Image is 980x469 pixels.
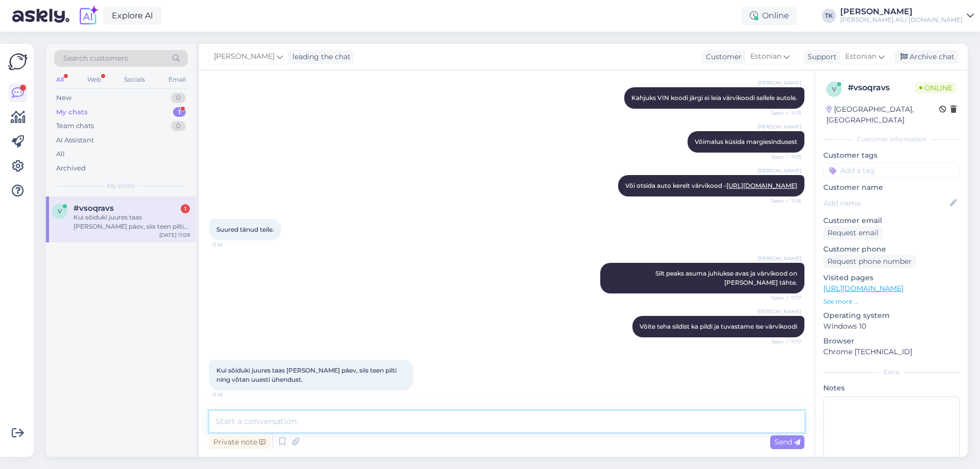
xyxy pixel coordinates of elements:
[757,255,801,262] span: [PERSON_NAME]
[56,149,65,159] div: All
[181,204,190,213] div: 1
[695,138,797,145] span: Võimalus küsida margiesindusest
[63,53,128,64] span: Search customers
[173,107,186,117] div: 1
[726,182,797,189] a: [URL][DOMAIN_NAME]
[823,367,960,377] div: Extra
[640,323,797,330] span: Võite teha sildist ka pildi ja tuvastame ise värvikoodi
[757,167,801,175] span: [PERSON_NAME]
[823,255,916,268] div: Request phone number
[823,336,960,347] p: Browser
[56,135,94,145] div: AI Assistant
[823,284,903,293] a: [URL][DOMAIN_NAME]
[625,182,797,189] span: Või otsida auto kerelt värvikood -
[823,163,960,178] input: Add a tag
[85,73,103,86] div: Web
[823,297,960,306] p: See more ...
[159,231,190,239] div: [DATE] 11:09
[763,153,801,161] span: Seen ✓ 11:15
[763,197,801,205] span: Seen ✓ 11:16
[915,82,957,93] span: Online
[56,93,71,103] div: New
[103,7,162,24] a: Explore AI
[823,135,960,144] div: Customer information
[655,269,799,286] span: Silt peaks asuma juhiukse avas ja värvikood on [PERSON_NAME] tähte.
[823,321,960,332] p: Windows 10
[216,226,274,233] span: Suured tänud teile.
[78,5,99,27] img: explore-ai
[212,241,251,249] span: 11:16
[631,94,797,102] span: Kahjuks VIN koodi järgi ei leia värvikoodi sellele autole.
[803,52,837,62] div: Support
[823,273,960,283] p: Visited pages
[107,181,135,190] span: My chats
[214,51,275,62] span: [PERSON_NAME]
[848,82,915,94] div: # vsoqravs
[774,437,800,447] span: Send
[832,85,836,93] span: v
[56,107,88,117] div: My chats
[823,310,960,321] p: Operating system
[823,347,960,357] p: Chrome [TECHNICAL_ID]
[822,9,836,23] div: TK
[742,7,797,25] div: Online
[73,213,190,231] div: Kui sõiduki juures taas [PERSON_NAME] päev, siis teen pilti ning võtan uuesti ühendust.
[54,73,66,86] div: All
[840,8,963,16] div: [PERSON_NAME]
[823,150,960,161] p: Customer tags
[826,104,939,126] div: [GEOGRAPHIC_DATA], [GEOGRAPHIC_DATA]
[840,16,963,24] div: [PERSON_NAME] AS / [DOMAIN_NAME]
[824,198,948,209] input: Add name
[823,182,960,193] p: Customer name
[702,52,742,62] div: Customer
[209,435,269,449] div: Private note
[763,109,801,117] span: Seen ✓ 11:15
[122,73,147,86] div: Socials
[823,244,960,255] p: Customer phone
[216,366,400,383] span: Kui sõiduki juures taas [PERSON_NAME] päev, siis teen pilti ning võtan uuesti ühendust.
[845,51,876,62] span: Estonian
[58,207,62,215] span: v
[763,294,801,302] span: Seen ✓ 11:17
[823,383,960,393] p: Notes
[56,121,94,131] div: Team chats
[840,8,974,24] a: [PERSON_NAME][PERSON_NAME] AS / [DOMAIN_NAME]
[757,308,801,315] span: [PERSON_NAME]
[166,73,188,86] div: Email
[823,215,960,226] p: Customer email
[8,52,28,71] img: Askly Logo
[171,121,186,131] div: 0
[823,226,883,240] div: Request email
[288,52,351,62] div: leading the chat
[56,163,86,174] div: Archived
[757,123,801,131] span: [PERSON_NAME]
[212,391,251,399] span: 11:18
[763,338,801,345] span: Seen ✓ 11:17
[757,79,801,87] span: [PERSON_NAME]
[894,50,959,64] div: Archive chat
[171,93,186,103] div: 0
[73,204,114,213] span: #vsoqravs
[750,51,781,62] span: Estonian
